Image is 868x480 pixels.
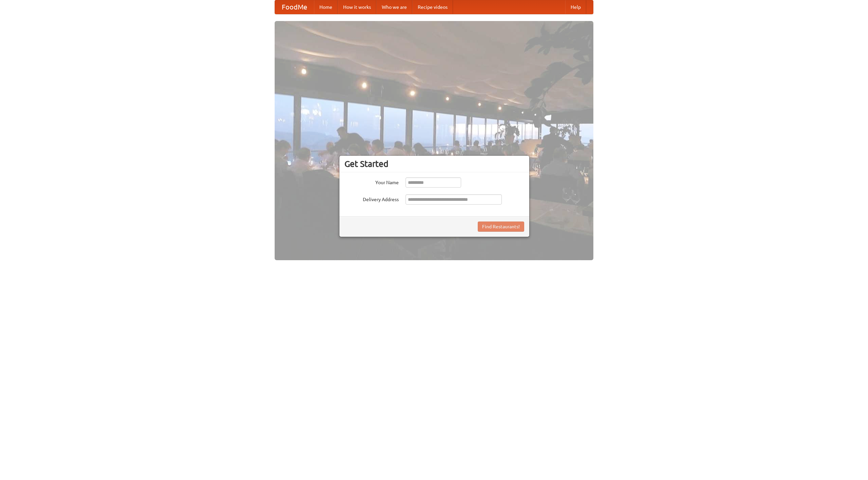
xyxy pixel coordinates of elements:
a: How it works [338,0,376,14]
button: Find Restaurants! [478,222,524,232]
a: Recipe videos [412,0,453,14]
a: Who we are [376,0,412,14]
label: Delivery Address [344,194,399,203]
h3: Get Started [344,159,524,169]
label: Your Name [344,177,399,186]
a: FoodMe [275,0,314,14]
a: Help [565,0,586,14]
a: Home [314,0,338,14]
